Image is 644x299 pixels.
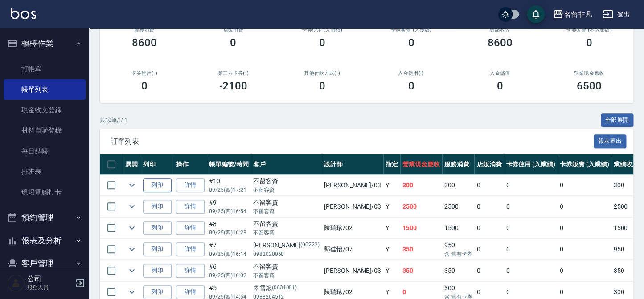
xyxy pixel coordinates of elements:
[400,218,442,238] td: 1500
[504,154,558,175] th: 卡券使用 (入業績)
[322,218,383,238] td: 陳瑞珍 /02
[141,154,174,175] th: 列印
[555,70,623,76] h2: 營業現金應收
[383,154,400,175] th: 指定
[474,196,504,217] td: 0
[558,196,611,217] td: 0
[442,154,475,175] th: 服務消費
[474,218,504,238] td: 0
[143,264,172,278] button: 列印
[611,196,640,217] td: 2500
[27,275,73,283] h5: 公司
[143,221,172,235] button: 列印
[7,274,25,292] img: Person
[125,178,139,192] button: expand row
[209,229,249,237] p: 09/25 (四) 16:23
[288,70,356,76] h2: 其他付款方式(-)
[563,9,592,20] div: 名留非凡
[527,5,545,23] button: save
[4,100,86,120] a: 現金收支登錄
[111,70,178,76] h2: 卡券使用(-)
[176,285,205,299] a: 詳情
[176,200,205,214] a: 詳情
[4,141,86,162] a: 每日結帳
[474,175,504,196] td: 0
[253,229,320,237] p: 不留客資
[253,283,320,293] div: 辜雪銀
[125,285,139,299] button: expand row
[611,175,640,196] td: 300
[466,27,534,33] h2: 業績收入
[207,239,251,260] td: #7
[4,162,86,182] a: 排班表
[442,175,475,196] td: 300
[125,200,139,213] button: expand row
[4,120,86,141] a: 材料自購登錄
[611,260,640,281] td: 350
[207,154,251,175] th: 帳單編號/時間
[200,70,267,76] h2: 第三方卡券(-)
[442,196,475,217] td: 2500
[174,154,207,175] th: 操作
[504,239,558,260] td: 0
[143,178,172,192] button: 列印
[143,242,172,256] button: 列印
[322,154,383,175] th: 設計師
[4,32,86,55] button: 櫃檯作業
[322,175,383,196] td: [PERSON_NAME] /03
[207,218,251,238] td: #8
[322,260,383,281] td: [PERSON_NAME] /03
[207,196,251,217] td: #9
[504,175,558,196] td: 0
[442,218,475,238] td: 1500
[474,154,504,175] th: 店販消費
[558,175,611,196] td: 0
[504,260,558,281] td: 0
[4,206,86,229] button: 預約管理
[400,175,442,196] td: 300
[377,27,445,33] h2: 卡券販賣 (入業績)
[319,80,325,92] h3: 0
[123,154,141,175] th: 展開
[408,36,414,49] h3: 0
[383,175,400,196] td: Y
[383,218,400,238] td: Y
[4,79,86,100] a: 帳單列表
[4,252,86,275] button: 客戶管理
[288,27,356,33] h2: 卡券使用 (入業績)
[4,229,86,252] button: 報表及分析
[549,5,595,24] button: 名留非凡
[466,70,534,76] h2: 入金儲值
[322,239,383,260] td: 郭佳怡 /07
[230,36,236,49] h3: 0
[125,264,139,277] button: expand row
[408,80,414,92] h3: 0
[125,221,139,234] button: expand row
[400,239,442,260] td: 350
[143,285,172,299] button: 列印
[209,207,249,215] p: 09/25 (四) 16:54
[322,196,383,217] td: [PERSON_NAME] /03
[319,36,325,49] h3: 0
[125,242,139,256] button: expand row
[558,154,611,175] th: 卡券販賣 (入業績)
[576,80,601,92] h3: 6500
[132,36,157,49] h3: 8600
[611,239,640,260] td: 950
[207,260,251,281] td: #6
[586,36,592,49] h3: 0
[444,250,472,258] p: 含 舊有卡券
[4,182,86,202] a: 現場電腦打卡
[176,242,205,256] a: 詳情
[176,178,205,192] a: 詳情
[611,154,640,175] th: 業績收入
[253,262,320,271] div: 不留客資
[558,218,611,238] td: 0
[594,134,627,148] button: 報表匯出
[383,239,400,260] td: Y
[253,186,320,194] p: 不留客資
[209,271,249,279] p: 09/25 (四) 16:02
[497,80,503,92] h3: 0
[558,239,611,260] td: 0
[219,80,247,92] h3: -2100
